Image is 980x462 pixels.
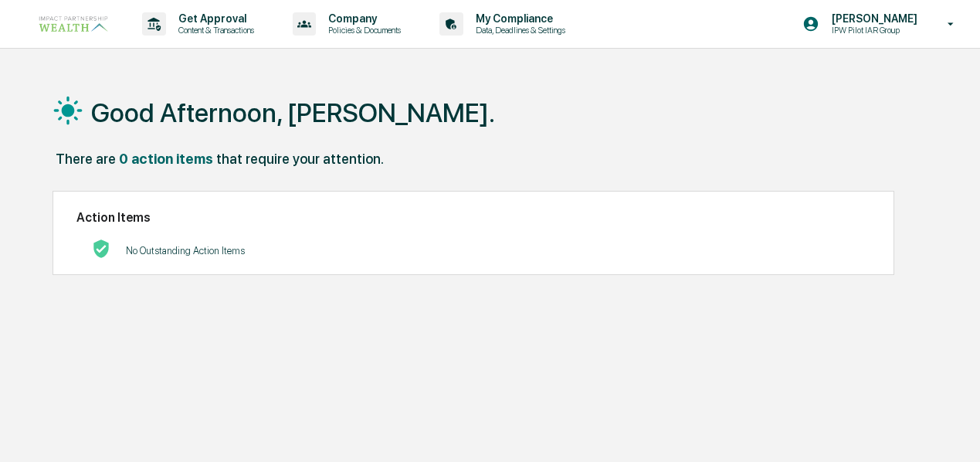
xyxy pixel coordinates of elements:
[92,239,110,258] img: No Actions logo
[463,12,573,25] p: My Compliance
[56,151,116,167] div: There are
[463,25,573,36] p: Data, Deadlines & Settings
[37,14,111,34] img: logo
[216,151,384,167] div: that require your attention.
[76,210,870,225] h2: Action Items
[166,25,262,36] p: Content & Transactions
[819,25,925,36] p: IPW Pilot IAR Group
[166,12,262,25] p: Get Approval
[119,151,213,167] div: 0 action items
[819,12,925,25] p: [PERSON_NAME]
[316,12,409,25] p: Company
[91,97,495,128] h1: Good Afternoon, [PERSON_NAME].
[126,245,245,256] p: No Outstanding Action Items
[316,25,409,36] p: Policies & Documents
